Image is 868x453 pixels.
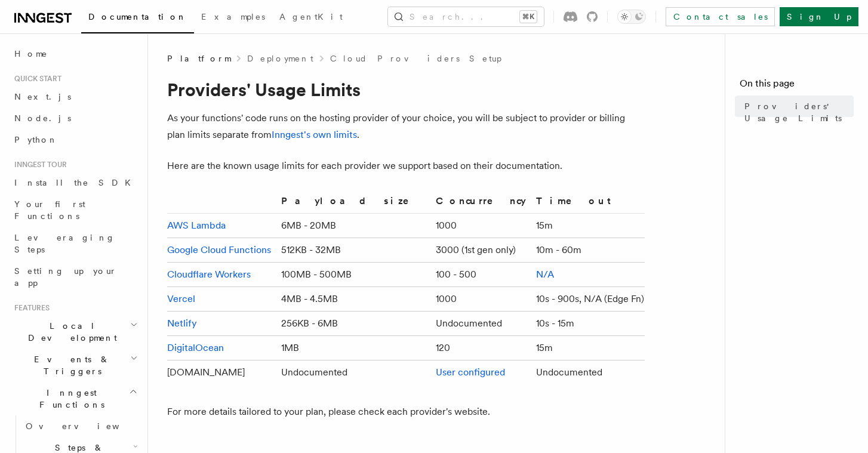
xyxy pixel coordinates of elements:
[740,76,854,95] h4: On this page
[431,312,531,336] td: Undocumented
[531,193,645,214] th: Timeout
[272,4,350,32] a: AgentKit
[431,238,531,263] td: 3000 (1st gen only)
[740,95,854,129] a: Providers' Usage Limits
[10,193,140,227] a: Your first Functions
[167,53,230,64] span: Platform
[10,303,50,313] span: Features
[431,263,531,287] td: 100 - 500
[520,11,537,23] kbd: ⌘K
[276,287,431,312] td: 4MB - 4.5MB
[10,315,140,349] button: Local Development
[531,360,645,385] td: Undocumented
[531,287,645,312] td: 10s - 900s, N/A (Edge Fn)
[276,193,431,214] th: Payload size
[431,214,531,238] td: 1000
[88,12,187,21] span: Documentation
[10,353,130,377] span: Events & Triggers
[10,260,140,294] a: Setting up your app
[14,178,138,187] span: Install the SDK
[10,227,140,260] a: Leveraging Steps
[536,269,554,280] a: N/A
[436,366,505,378] a: User configured
[272,129,357,140] a: Inngest's own limits
[167,110,645,143] p: As your functions' code runs on the hosting provider of your choice, you will be subject to provi...
[10,349,140,382] button: Events & Triggers
[531,312,645,336] td: 10s - 15m
[10,387,129,411] span: Inngest Functions
[276,336,431,360] td: 1MB
[10,86,140,107] a: Next.js
[276,312,431,336] td: 256KB - 6MB
[431,287,531,312] td: 1000
[194,4,272,32] a: Examples
[10,320,130,344] span: Local Development
[531,238,645,263] td: 10m - 60m
[388,7,544,26] button: Search...⌘K
[167,342,224,353] a: DigitalOcean
[10,43,140,64] a: Home
[431,336,531,360] td: 120
[167,269,251,280] a: Cloudflare Workers
[14,266,117,288] span: Setting up your app
[26,421,149,431] span: Overview
[167,403,645,420] p: For more details tailored to your plan, please check each provider's website.
[330,53,501,64] a: Cloud Providers Setup
[167,158,645,174] p: Here are the known usage limits for each provider we support based on their documentation.
[247,53,313,64] a: Deployment
[10,107,140,129] a: Node.js
[276,238,431,263] td: 512KB - 32MB
[531,336,645,360] td: 15m
[167,293,195,304] a: Vercel
[14,48,48,60] span: Home
[279,12,343,21] span: AgentKit
[10,172,140,193] a: Install the SDK
[81,4,194,33] a: Documentation
[201,12,265,21] span: Examples
[14,199,85,221] span: Your first Functions
[14,135,58,144] span: Python
[21,415,140,437] a: Overview
[666,7,775,26] a: Contact sales
[276,360,431,385] td: Undocumented
[167,244,271,255] a: Google Cloud Functions
[780,7,858,26] a: Sign Up
[431,193,531,214] th: Concurrency
[14,113,71,123] span: Node.js
[10,74,61,84] span: Quick start
[167,360,276,385] td: [DOMAIN_NAME]
[10,160,67,170] span: Inngest tour
[14,233,115,254] span: Leveraging Steps
[167,79,645,100] h1: Providers' Usage Limits
[531,214,645,238] td: 15m
[276,214,431,238] td: 6MB - 20MB
[276,263,431,287] td: 100MB - 500MB
[744,100,854,124] span: Providers' Usage Limits
[10,129,140,150] a: Python
[14,92,71,101] span: Next.js
[167,220,226,231] a: AWS Lambda
[617,10,646,24] button: Toggle dark mode
[10,382,140,415] button: Inngest Functions
[167,318,197,329] a: Netlify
